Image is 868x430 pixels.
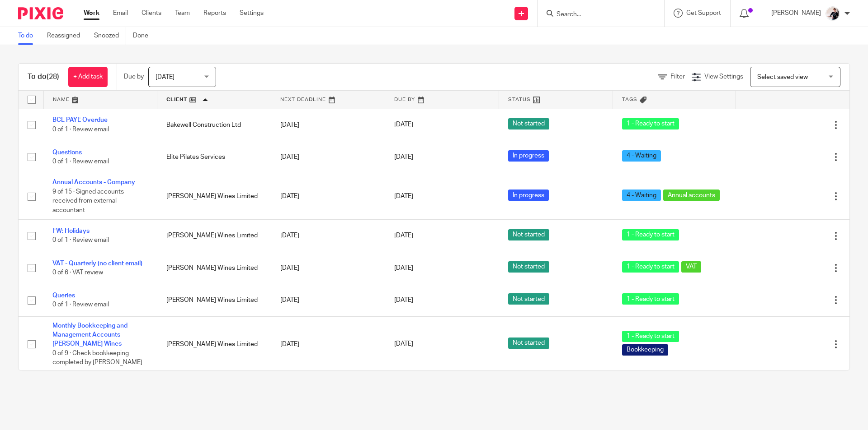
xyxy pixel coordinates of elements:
span: In progress [508,190,549,201]
span: 0 of 1 · Review email [52,158,109,165]
span: [DATE] [156,74,175,80]
span: 1 - Ready to start [622,261,679,273]
td: [DATE] [271,252,385,284]
span: Get Support [686,10,721,16]
input: Search [556,11,637,19]
span: 1 - Ready to start [622,331,679,342]
td: [DATE] [271,316,385,372]
td: [PERSON_NAME] Wines Limited [157,316,271,372]
span: (28) [47,73,59,80]
span: [DATE] [394,265,413,271]
span: [DATE] [394,341,413,347]
span: Select saved view [757,74,808,80]
td: [PERSON_NAME] Wines Limited [157,284,271,316]
span: Tags [622,97,637,102]
a: Reassigned [47,27,87,45]
span: 1 - Ready to start [622,229,679,240]
td: [DATE] [271,284,385,316]
p: [PERSON_NAME] [771,9,821,18]
span: 0 of 1 · Review email [52,302,109,308]
span: In progress [508,150,549,162]
span: [DATE] [394,154,413,160]
span: [DATE] [394,122,413,128]
td: [PERSON_NAME] Wines Limited [157,252,271,284]
a: Monthly Bookkeeping and Management Accounts - [PERSON_NAME] Wines [52,323,127,347]
a: Email [113,9,128,18]
a: Queries [52,292,75,299]
span: 4 - Waiting [622,150,661,162]
td: [DATE] [271,220,385,252]
a: Done [133,27,155,45]
a: Reports [203,9,226,18]
td: Elite Pilates Services [157,141,271,173]
td: [PERSON_NAME] Wines Limited [157,220,271,252]
img: Pixie [18,7,63,19]
a: + Add task [68,67,108,87]
a: Snoozed [94,27,126,45]
a: FW: Holidays [52,228,90,234]
span: [DATE] [394,233,413,239]
a: Work [84,9,99,18]
span: 1 - Ready to start [622,118,679,129]
span: Not started [508,338,549,349]
h1: To do [28,72,59,82]
a: VAT - Quarterly (no client email) [52,260,142,267]
a: To do [18,27,40,45]
td: [DATE] [271,109,385,141]
span: 0 of 1 · Review email [52,237,109,244]
span: 0 of 9 · Check bookkeeping completed by [PERSON_NAME] [52,350,142,366]
a: Questions [52,149,82,156]
a: Team [175,9,190,18]
span: View Settings [704,74,743,80]
span: 9 of 15 · Signed accounts received from external accountant [52,189,124,213]
a: Settings [240,9,264,18]
a: BCL PAYE Overdue [52,117,108,123]
span: 4 - Waiting [622,190,661,201]
span: Not started [508,229,549,240]
span: Annual accounts [663,190,720,201]
td: [DATE] [271,141,385,173]
a: Annual Accounts - Company [52,179,135,185]
a: Clients [142,9,161,18]
td: [PERSON_NAME] Wines Limited [157,173,271,220]
span: 0 of 1 · Review email [52,126,109,133]
span: Not started [508,261,549,273]
span: [DATE] [394,297,413,303]
span: 1 - Ready to start [622,293,679,305]
span: 0 of 6 · VAT review [52,269,103,276]
span: Bookkeeping [622,344,668,356]
span: [DATE] [394,193,413,199]
td: [DATE] [271,173,385,220]
img: AV307615.jpg [826,6,840,21]
span: Not started [508,118,549,129]
span: VAT [681,261,701,273]
span: Not started [508,293,549,305]
span: Filter [670,74,685,80]
td: Bakewell Construction Ltd [157,109,271,141]
p: Due by [124,72,144,81]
